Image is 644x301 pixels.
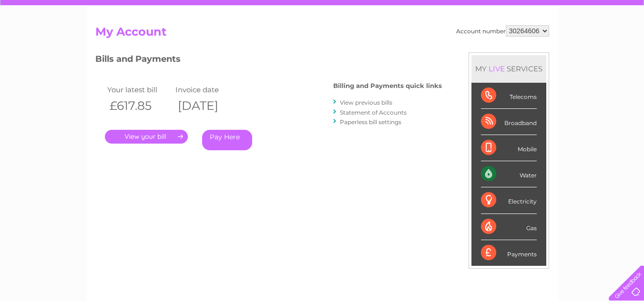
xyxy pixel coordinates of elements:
h2: My Account [95,25,549,43]
a: Water [476,40,494,48]
div: Clear Business is a trading name of Verastar Limited (registered in [GEOGRAPHIC_DATA] No. 3667643... [97,5,548,46]
div: MY SERVICES [471,55,546,82]
div: LIVE [487,64,507,73]
div: Telecoms [481,83,537,109]
div: Gas [481,214,537,240]
a: View previous bills [340,99,392,106]
th: £617.85 [105,96,174,116]
h4: Billing and Payments quick links [333,82,442,89]
a: . [105,130,188,144]
th: [DATE] [173,96,242,116]
a: Paperless bill settings [340,118,401,126]
div: Water [481,161,537,187]
a: Contact [581,40,604,48]
td: Your latest bill [105,83,174,96]
img: logo.png [22,25,71,54]
td: Invoice date [173,83,242,96]
a: Telecoms [527,40,555,48]
h3: Bills and Payments [95,52,442,69]
a: Pay Here [202,130,252,150]
a: Blog [561,40,575,48]
a: 0333 014 3131 [464,5,530,17]
div: Electricity [481,187,537,214]
div: Payments [481,240,537,266]
a: Energy [500,40,521,48]
a: Statement of Accounts [340,109,407,116]
div: Broadband [481,109,537,135]
div: Mobile [481,135,537,161]
a: Log out [613,40,635,48]
div: Account number [456,25,549,37]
